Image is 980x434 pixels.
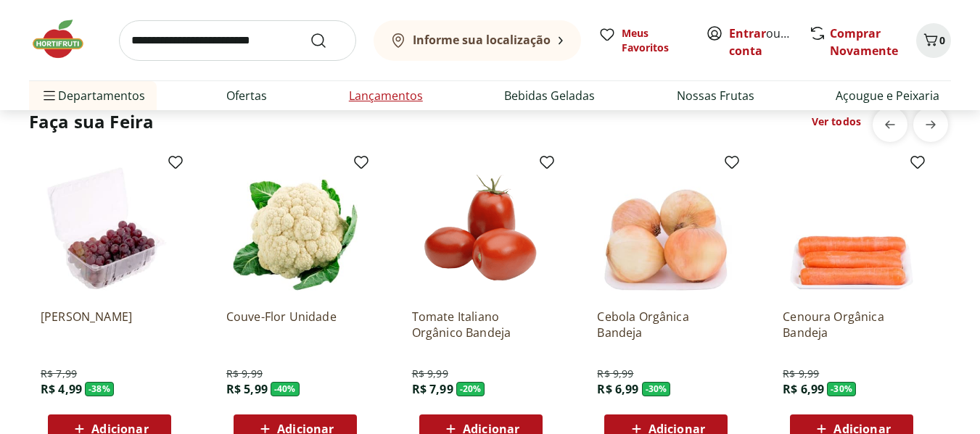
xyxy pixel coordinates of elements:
[598,26,688,55] a: Meus Favoritos
[41,381,82,397] span: R$ 4,99
[783,381,824,397] span: R$ 6,99
[873,107,907,142] button: previous
[504,87,595,104] a: Bebidas Geladas
[29,110,154,133] h2: Faça sua Feira
[310,32,345,49] button: Submit Search
[226,87,267,104] a: Ofertas
[271,382,300,396] span: - 40 %
[226,159,364,297] img: Couve-Flor Unidade
[783,159,921,297] img: Cenoura Orgânica Bandeja
[622,26,688,55] span: Meus Favoritos
[597,381,638,397] span: R$ 6,99
[374,20,581,61] button: Informe sua localização
[456,382,485,396] span: - 20 %
[226,381,268,397] span: R$ 5,99
[349,87,423,104] a: Lançamentos
[597,367,633,381] span: R$ 9,99
[836,87,939,104] a: Açougue e Peixaria
[412,381,453,397] span: R$ 7,99
[642,382,671,396] span: - 30 %
[41,309,178,341] a: [PERSON_NAME]
[226,367,263,381] span: R$ 9,99
[226,309,364,341] a: Couve-Flor Unidade
[29,17,102,61] img: Hortifruti
[412,159,550,297] img: Tomate Italiano Orgânico Bandeja
[597,309,735,341] a: Cebola Orgânica Bandeja
[413,32,551,48] b: Informe sua localização
[783,309,921,341] a: Cenoura Orgânica Bandeja
[41,78,145,113] span: Departamentos
[41,367,77,381] span: R$ 7,99
[827,382,856,396] span: - 30 %
[41,78,58,113] button: Menu
[916,23,951,58] button: Carrinho
[412,367,448,381] span: R$ 9,99
[119,20,356,61] input: search
[830,25,898,59] a: Comprar Novamente
[729,25,794,59] span: ou
[412,309,550,341] a: Tomate Italiano Orgânico Bandeja
[729,25,809,59] a: Criar conta
[729,25,766,41] a: Entrar
[783,367,819,381] span: R$ 9,99
[939,33,945,47] span: 0
[677,87,754,104] a: Nossas Frutas
[41,159,178,297] img: Uva Rosada Embalada
[597,159,735,297] img: Cebola Orgânica Bandeja
[913,107,948,142] button: next
[812,114,861,129] a: Ver todos
[85,382,114,396] span: - 38 %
